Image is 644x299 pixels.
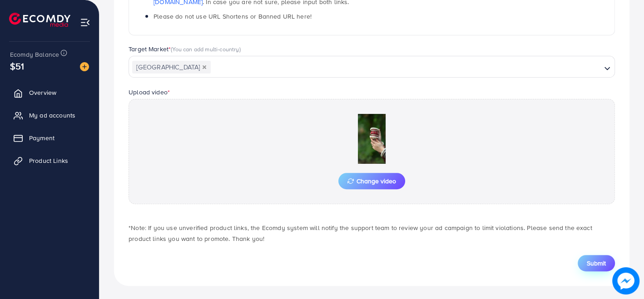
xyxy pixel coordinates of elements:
[587,259,606,268] span: Submit
[80,17,90,28] img: menu
[347,178,396,184] span: Change video
[171,45,240,53] span: (You can add multi-country)
[10,59,24,73] span: $51
[29,111,75,120] span: My ad accounts
[129,44,241,54] label: Target Market
[7,106,92,124] a: My ad accounts
[7,152,92,170] a: Product Links
[7,83,92,102] a: Overview
[29,133,54,142] span: Payment
[10,50,59,59] span: Ecomdy Balance
[338,173,405,189] button: Change video
[202,65,207,69] button: Deselect Pakistan
[29,88,56,97] span: Overview
[327,114,417,164] img: Preview Image
[29,156,68,165] span: Product Links
[9,13,70,27] img: logo
[129,88,170,97] label: Upload video
[129,56,615,78] div: Search for option
[7,129,92,147] a: Payment
[132,61,211,74] span: [GEOGRAPHIC_DATA]
[129,222,615,244] p: *Note: If you use unverified product links, the Ecomdy system will notify the support team to rev...
[154,12,312,21] span: Please do not use URL Shortens or Banned URL here!
[80,62,89,71] img: image
[578,255,615,271] button: Submit
[612,267,639,294] img: image
[212,60,600,74] input: Search for option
